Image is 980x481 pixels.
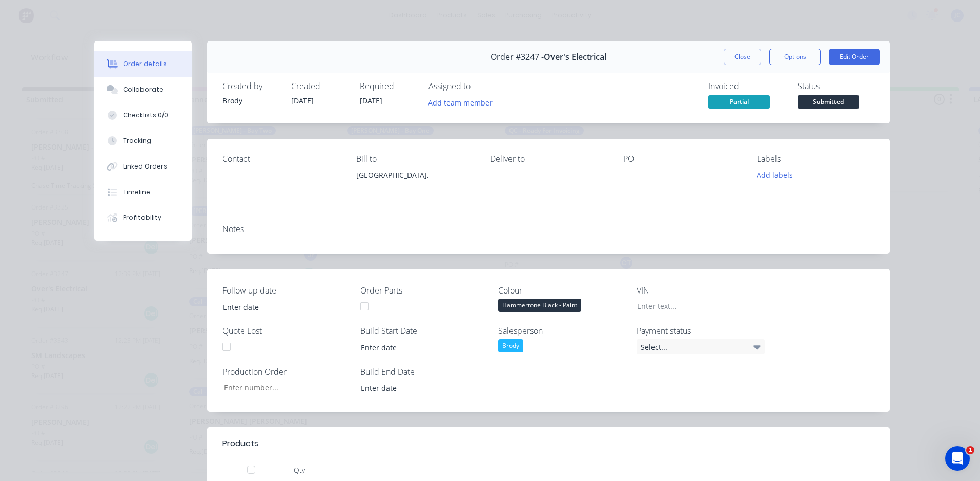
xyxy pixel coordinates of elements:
[945,446,970,471] iframe: Intercom live chat
[123,187,150,197] div: Timeline
[491,52,544,62] span: Order #3247 -
[222,325,351,337] label: Quote Lost
[544,52,606,62] span: Over's Electrical
[360,325,488,337] label: Build Start Date
[123,136,151,145] div: Tracking
[798,95,859,108] span: Submitted
[637,325,765,337] label: Payment status
[123,162,167,171] div: Linked Orders
[354,381,481,396] input: Enter date
[708,81,785,91] div: Invoiced
[222,95,279,106] div: Brody
[94,179,192,205] button: Timeline
[498,284,626,297] label: Colour
[757,154,874,164] div: Labels
[291,96,314,106] span: [DATE]
[623,154,741,164] div: PO
[222,81,279,91] div: Created by
[94,51,192,77] button: Order details
[123,85,164,94] div: Collaborate
[94,77,192,102] button: Collaborate
[354,340,481,355] input: Enter date
[769,49,821,65] button: Options
[637,284,765,297] label: VIN
[360,366,488,378] label: Build End Date
[708,95,770,108] span: Partial
[215,380,351,395] input: Enter number...
[222,366,351,378] label: Production Order
[123,111,168,120] div: Checklists 0/0
[423,95,498,109] button: Add team member
[356,168,474,182] div: [GEOGRAPHIC_DATA],
[360,96,382,106] span: [DATE]
[123,59,167,69] div: Order details
[222,154,340,164] div: Contact
[798,95,859,111] button: Submitted
[966,446,974,454] span: 1
[360,284,488,297] label: Order Parts
[123,213,161,222] div: Profitability
[829,49,880,65] button: Edit Order
[498,299,581,312] div: Hammertone Black - Paint
[94,102,192,128] button: Checklists 0/0
[498,339,523,352] div: Brody
[637,339,765,354] div: Select...
[428,81,531,91] div: Assigned to
[356,154,474,164] div: Bill to
[94,205,192,231] button: Profitability
[490,154,607,164] div: Deliver to
[360,81,416,91] div: Required
[216,299,343,315] input: Enter date
[428,95,498,109] button: Add team member
[222,224,874,234] div: Notes
[94,154,192,179] button: Linked Orders
[356,168,474,201] div: [GEOGRAPHIC_DATA],
[94,128,192,154] button: Tracking
[798,81,874,91] div: Status
[724,49,761,65] button: Close
[269,460,330,480] div: Qty
[222,437,258,450] div: Products
[291,81,348,91] div: Created
[222,284,351,297] label: Follow up date
[751,168,799,182] button: Add labels
[498,325,626,337] label: Salesperson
